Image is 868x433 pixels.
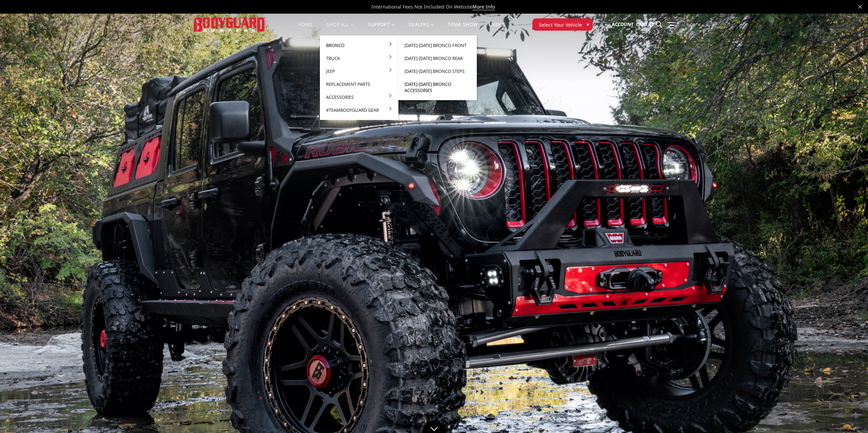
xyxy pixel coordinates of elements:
[532,18,593,31] button: Select Your Vehicle
[401,52,474,65] a: [DATE]-[DATE] Bronco Rear
[834,400,868,433] iframe: Chat Widget
[448,22,477,35] a: SEMA Show
[323,91,396,104] a: Accessories
[298,22,313,35] a: Home
[401,78,474,97] a: [DATE]-[DATE] Bronco Accessories
[612,21,634,27] span: Account
[837,231,843,242] button: 1 of 5
[409,22,435,35] a: Dealers
[323,104,396,117] a: #TeamBodyguard Gear
[323,78,396,91] a: Replacement Parts
[636,21,648,27] span: Cart
[612,15,634,34] a: Account
[837,275,843,285] button: 5 of 5
[323,39,396,52] a: Bronco
[587,21,589,28] span: ▾
[401,39,474,52] a: [DATE]-[DATE] Bronco Front
[837,242,843,253] button: 2 of 5
[491,22,505,35] a: News
[539,21,582,28] span: Select Your Vehicle
[368,22,395,35] a: Support
[323,52,396,65] a: Truck
[649,22,654,27] span: 0
[837,253,843,264] button: 3 of 5
[327,22,354,35] a: shop all
[323,65,396,78] a: Jeep
[636,15,654,34] a: Cart 0
[472,3,495,10] a: More Info
[837,264,843,275] button: 4 of 5
[401,65,474,78] a: [DATE]-[DATE] Bronco Steps
[422,421,446,433] a: Click to Down
[194,17,265,31] img: BODYGUARD BUMPERS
